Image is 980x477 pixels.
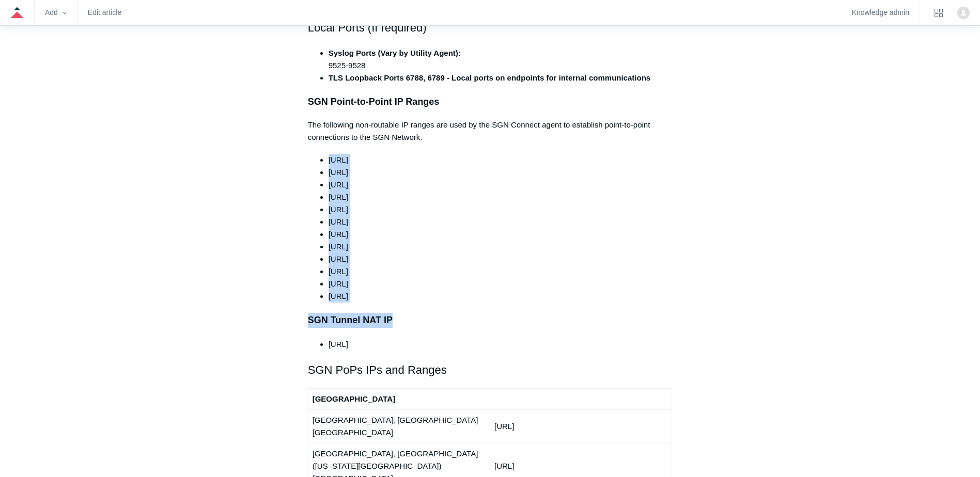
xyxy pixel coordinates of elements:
span: [URL] [329,242,348,251]
li: [URL] [329,166,673,179]
li: [URL] [329,191,673,203]
li: [URL] [329,179,673,191]
img: user avatar [957,7,970,19]
h3: SGN Point-to-Point IP Ranges [308,94,673,109]
li: [URL] [329,290,673,303]
h2: Local Ports (If required) [308,19,673,37]
a: Knowledge admin [852,10,909,15]
span: [URL] [329,279,348,288]
span: [URL] [329,255,348,263]
h3: SGN Tunnel NAT IP [308,313,673,328]
td: [URL] [490,409,672,443]
strong: TLS Loopback Ports 6788, 6789 - Local ports on endpoints for internal communications [329,73,650,82]
li: [URL] [329,338,673,351]
h2: SGN PoPs IPs and Ranges [308,361,673,379]
li: [URL] [329,203,673,216]
td: [GEOGRAPHIC_DATA], [GEOGRAPHIC_DATA] [GEOGRAPHIC_DATA] [308,409,490,443]
span: [URL] [329,230,348,239]
p: The following non-routable IP ranges are used by the SGN Connect agent to establish point-to-poin... [308,119,673,144]
li: 9525-9528 [329,47,673,72]
a: Edit article [88,10,121,15]
zd-hc-trigger: Add [45,10,67,15]
strong: Syslog Ports (Vary by Utility Agent): [329,49,461,57]
li: [URL] [329,216,673,228]
span: [URL] [329,155,348,164]
zd-hc-trigger: Click your profile icon to open the profile menu [957,7,970,19]
strong: [GEOGRAPHIC_DATA] [313,394,395,403]
span: [URL] [329,267,348,276]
